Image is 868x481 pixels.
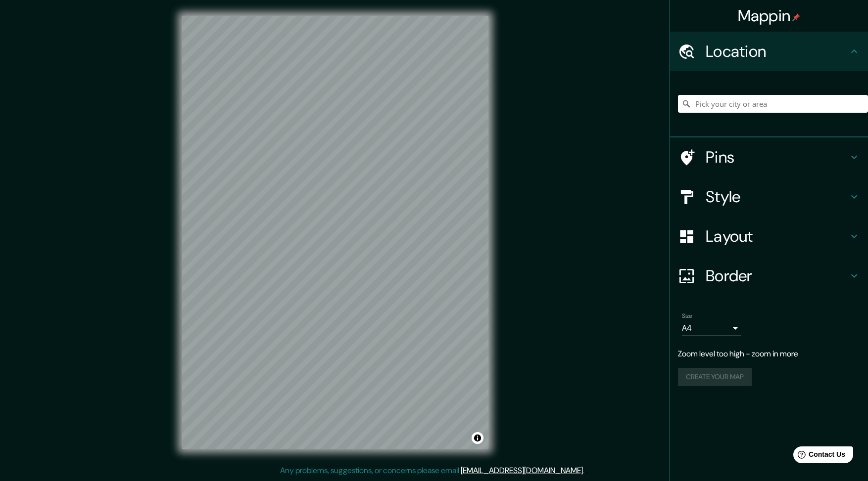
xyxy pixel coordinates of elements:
div: Pins [670,137,868,177]
button: Toggle attribution [472,432,483,444]
h4: Border [706,266,848,286]
label: Size [682,312,692,320]
img: pin-icon.png [792,13,800,21]
div: Layout [670,217,868,256]
div: Border [670,256,868,296]
div: A4 [682,320,741,336]
p: Any problems, suggestions, or concerns please email . [280,465,584,477]
div: Style [670,177,868,217]
input: Pick your city or area [678,95,868,113]
div: Location [670,32,868,71]
canvas: Map [182,16,488,449]
h4: Style [706,187,848,207]
div: . [584,465,586,477]
iframe: Help widget launcher [780,442,857,470]
h4: Location [706,42,848,61]
div: . [586,465,588,477]
h4: Mappin [738,6,801,26]
h4: Pins [706,147,848,167]
h4: Layout [706,226,848,246]
p: Zoom level too high - zoom in more [678,348,860,360]
a: [EMAIL_ADDRESS][DOMAIN_NAME] [461,465,583,476]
